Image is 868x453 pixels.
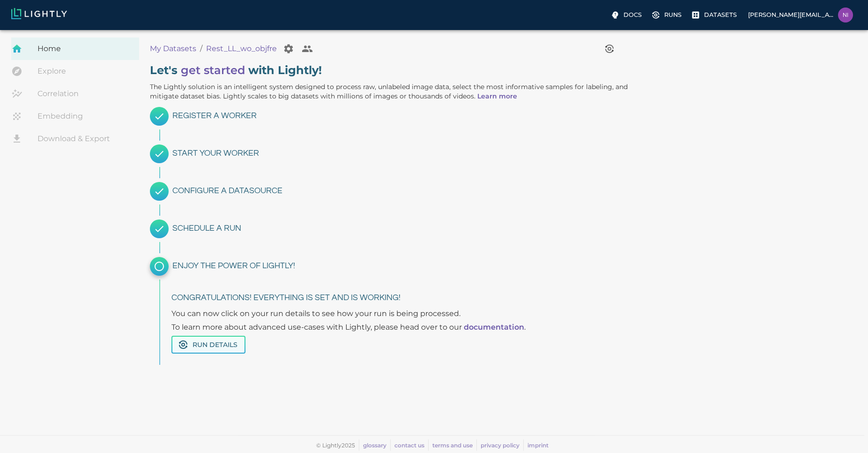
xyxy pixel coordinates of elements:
[150,82,642,101] p: The Lightly solution is an intelligent system designed to process raw, unlabeled image data, sele...
[623,10,642,19] p: Docs
[664,10,682,19] p: Runs
[11,60,139,83] a: Explore
[464,323,524,332] a: documentation
[11,8,67,19] img: Lightly
[599,38,619,59] button: View worker run detail
[200,43,202,54] li: /
[171,322,526,333] p: To learn more about advanced use-cases with Lightly, please head over to our .
[363,442,386,449] a: glossary
[11,38,139,150] nav: explore, analyze, sample, metadata, embedding, correlations label, download your dataset
[172,146,642,161] h6: Start your Worker
[748,10,834,19] p: [PERSON_NAME][EMAIL_ADDRESS][DOMAIN_NAME]
[171,336,245,354] button: Run Details
[172,259,642,273] h6: Enjoy the power of Lightly!
[608,8,645,23] label: Docs
[704,10,737,19] p: Datasets
[316,442,355,449] span: © Lightly 2025
[527,442,549,449] a: imprint
[432,442,473,449] a: terms and use
[649,8,685,23] label: Runs
[37,43,132,54] span: Home
[171,308,526,319] p: You can now click on your run details to see how your run is being processed.
[172,221,642,236] h6: Schedule a run
[744,5,857,25] label: [PERSON_NAME][EMAIL_ADDRESS][DOMAIN_NAME]nischal.s2@kpit.com
[181,63,245,77] a: get started
[171,291,526,305] h6: Congratulations! Everything is set and is working!
[838,8,853,23] img: nischal.s2@kpit.com
[394,442,424,449] a: contact us
[279,39,298,58] button: Manage your dataset
[150,43,196,54] a: My Datasets
[477,92,517,100] a: Learn more
[11,128,139,150] a: Download & Export
[150,63,322,77] strong: Let ' s with Lightly!
[11,83,139,105] a: Correlation
[11,38,139,60] a: Home
[206,43,277,54] a: Rest_LL_wo_objfre
[298,39,317,58] button: Collaborate on your dataset
[481,442,519,449] a: privacy policy
[689,8,741,23] label: Datasets
[11,105,139,128] a: Embedding
[172,184,642,198] h6: Configure a datasource
[150,39,600,58] nav: breadcrumb
[172,109,642,123] h6: Register a Worker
